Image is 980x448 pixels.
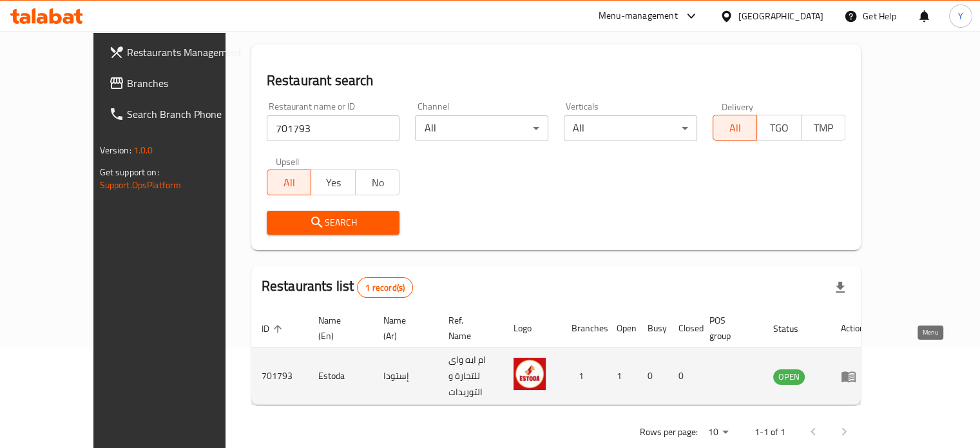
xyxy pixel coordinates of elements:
td: إستودا [373,348,438,405]
button: TMP [801,115,846,141]
div: All [415,115,548,141]
td: Estoda [308,348,373,405]
button: TGO [756,115,802,141]
span: 1 record(s) [358,282,412,294]
span: Ref. Name [448,313,488,344]
label: Upsell [276,157,300,166]
span: Restaurants Management [127,44,247,60]
div: Rows per page: [702,423,733,442]
div: Export file [825,272,856,303]
span: OPEN [773,369,805,384]
span: Branches [127,75,247,91]
a: Support.OpsPlatform [100,177,182,193]
span: TGO [762,119,796,137]
span: Y [958,9,963,23]
th: Busy [637,309,668,348]
span: Status [773,321,815,336]
span: 1.0.0 [133,142,153,159]
span: ID [262,321,286,336]
button: Search [267,211,400,235]
button: All [267,170,312,195]
h2: Restaurants list [262,277,413,298]
div: OPEN [773,369,805,385]
a: Search Branch Phone [99,99,257,130]
th: Action [831,309,875,348]
span: POS group [709,313,747,344]
input: Search for restaurant name or ID.. [267,115,400,141]
div: All [564,115,697,141]
button: Yes [311,170,356,195]
span: Name (En) [318,313,358,344]
th: Closed [668,309,699,348]
td: 0 [637,348,668,405]
div: Menu-management [599,8,678,24]
span: Search [277,215,390,231]
a: Restaurants Management [99,37,257,68]
div: Total records count [357,277,413,298]
th: Open [606,309,637,348]
a: Branches [99,68,257,99]
td: 701793 [251,348,308,405]
p: 1-1 of 1 [754,424,785,440]
span: Yes [316,173,351,192]
span: Search Branch Phone [127,106,247,122]
span: All [718,119,753,137]
h2: Restaurant search [267,71,846,90]
span: Get support on: [100,164,159,180]
span: Version: [100,142,131,159]
label: Delivery [722,102,754,111]
span: Name (Ar) [383,313,423,344]
td: ام ايه واى للتجارة و التوريدات [438,348,503,405]
span: TMP [807,119,841,137]
button: No [355,170,400,195]
span: All [273,173,307,192]
div: [GEOGRAPHIC_DATA] [738,9,823,23]
table: enhanced table [251,309,875,405]
span: No [361,173,395,192]
td: 1 [561,348,606,405]
button: All [713,115,758,141]
img: Estoda [514,358,546,390]
p: Rows per page: [639,424,697,440]
th: Branches [561,309,606,348]
td: 0 [668,348,699,405]
th: Logo [503,309,561,348]
td: 1 [606,348,637,405]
